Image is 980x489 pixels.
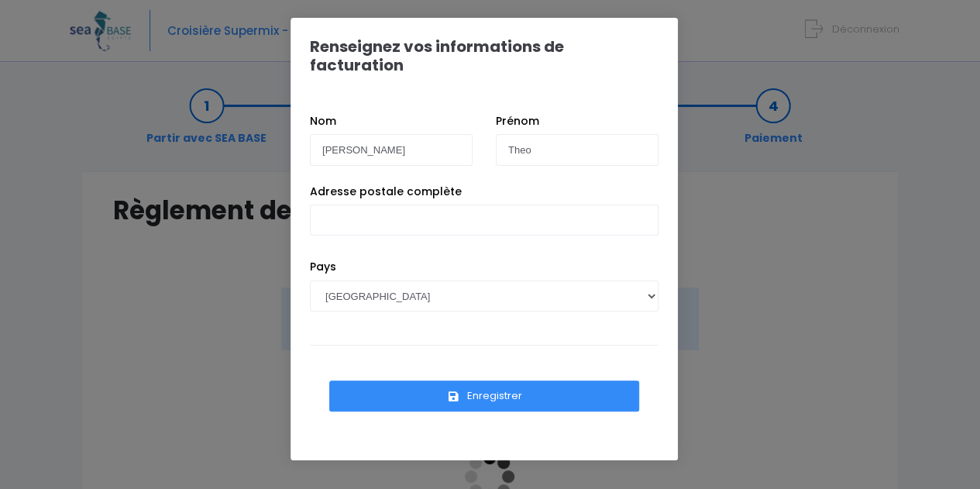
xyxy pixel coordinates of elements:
button: Enregistrer [329,381,639,412]
label: Prénom [496,113,539,129]
label: Adresse postale complète [310,184,462,200]
label: Nom [310,113,336,129]
label: Pays [310,259,336,275]
h1: Renseignez vos informations de facturation [310,37,658,74]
